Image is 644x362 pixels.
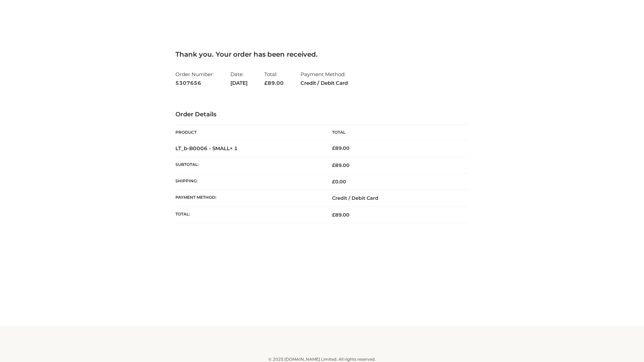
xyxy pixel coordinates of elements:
li: Payment Method: [301,68,348,89]
th: Total [322,125,469,140]
li: Date: [230,68,248,89]
span: £ [264,80,268,86]
th: Shipping: [175,174,322,190]
th: Payment method: [175,190,322,206]
strong: [DATE] [230,79,248,87]
h3: Order Details [175,111,469,118]
td: Credit / Debit Card [322,190,469,206]
bdi: 0.00 [332,179,346,185]
span: £ [332,212,335,218]
strong: 5307656 [175,79,214,87]
bdi: 89.00 [332,145,350,151]
th: Subtotal: [175,157,322,173]
span: 89.00 [332,162,350,168]
strong: × 1 [230,145,238,152]
th: Product [175,125,322,140]
span: £ [332,162,335,168]
span: 89.00 [264,80,284,86]
th: Total: [175,206,322,223]
strong: Credit / Debit Card [301,79,348,87]
li: Total: [264,68,284,89]
strong: LT_b-B0006 - SMALL [175,145,238,152]
span: £ [332,145,335,151]
span: 89.00 [332,212,350,218]
h3: Thank you. Your order has been received. [175,50,469,58]
span: £ [332,179,335,185]
li: Order Number: [175,68,214,89]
